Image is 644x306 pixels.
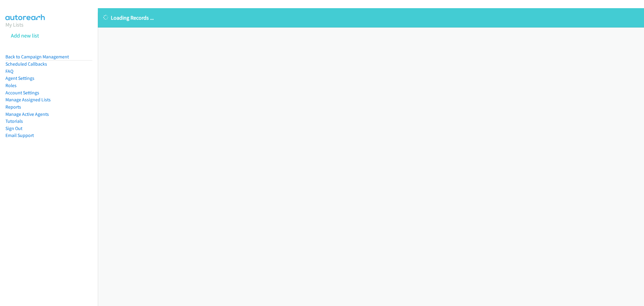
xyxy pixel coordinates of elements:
a: Scheduled Callbacks [5,61,47,67]
a: My Lists [5,21,24,28]
a: Email Support [5,132,34,138]
a: Account Settings [5,90,39,96]
a: Tutorials [5,118,23,124]
a: Sign Out [5,125,22,131]
a: Agent Settings [5,75,34,81]
a: Add new list [11,32,39,39]
p: Loading Records ... [103,14,639,22]
a: FAQ [5,68,13,74]
a: Manage Active Agents [5,111,49,117]
a: Roles [5,83,17,88]
a: Manage Assigned Lists [5,97,51,103]
a: Back to Campaign Management [5,54,69,60]
a: Reports [5,104,21,110]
